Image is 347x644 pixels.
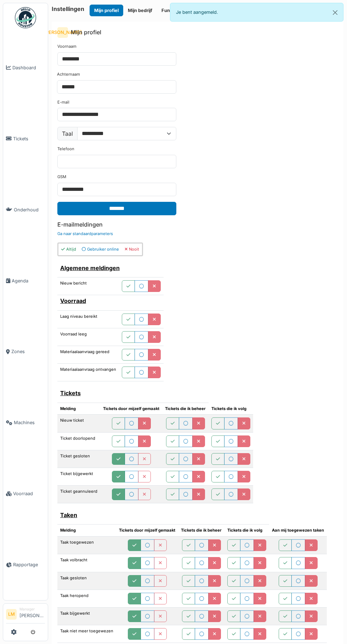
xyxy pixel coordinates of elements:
[3,32,48,103] a: Dashboard
[57,27,68,38] div: [PERSON_NAME]
[57,43,76,49] label: Voornaam
[14,206,45,213] span: Onderhoud
[57,221,338,228] h6: E-mailmeldingen
[116,525,178,537] th: Tickets door mijzelf gemaakt
[269,525,327,537] th: Aan mij toegewezen taken
[3,458,48,529] a: Voorraad
[57,537,116,554] td: Taak toegewezen
[13,561,45,568] span: Rapportage
[19,607,45,622] li: [PERSON_NAME]
[3,174,48,245] a: Onderhoud
[157,5,219,16] button: Functionele parameters
[60,280,87,286] label: Nieuw bericht
[13,490,45,497] span: Voorraad
[3,387,48,458] a: Machines
[60,298,161,304] h6: Voorraad
[60,331,87,337] label: Voorraad leeg
[14,419,45,426] span: Machines
[52,6,84,12] h6: Instellingen
[57,231,113,236] a: Ga naar standaardparameters
[57,432,100,450] td: Ticket doorlopend
[57,525,116,537] th: Melding
[60,390,206,397] h6: Tickets
[13,135,45,142] span: Tickets
[57,174,66,180] label: GSM
[60,367,116,373] label: Materiaalaanvraag ontvangen
[6,607,45,623] a: LM Manager[PERSON_NAME]
[60,512,266,519] h6: Taken
[11,348,45,355] span: Zones
[6,609,17,620] li: LM
[57,71,80,77] label: Achternaam
[57,554,116,572] td: Taak volbracht
[224,525,269,537] th: Tickets die ik volg
[12,277,45,284] span: Agenda
[57,468,100,485] td: Ticket bijgewerkt
[12,64,45,71] span: Dashboard
[3,103,48,174] a: Tickets
[57,146,74,152] label: Telefoon
[19,607,45,612] div: Manager
[123,5,157,16] button: Mijn bedrijf
[15,7,36,28] img: Badge_color-CXgf-gQk.svg
[60,265,161,271] h6: Algemene meldingen
[209,403,253,415] th: Tickets die ik volg
[3,316,48,387] a: Zones
[60,314,97,320] label: Laag niveau bereikt
[3,245,48,316] a: Agenda
[57,127,78,140] label: Taal
[82,246,119,252] div: Gebruiker online
[125,246,139,252] div: Nooit
[57,450,100,468] td: Ticket gesloten
[162,403,209,415] th: Tickets die ik beheer
[60,349,109,355] label: Materiaalaanvraag gereed
[57,572,116,590] td: Taak gesloten
[57,403,100,415] th: Melding
[100,403,162,415] th: Tickets door mijzelf gemaakt
[57,625,116,643] td: Taak niet meer toegewezen
[61,246,76,252] div: Altijd
[57,608,116,625] td: Taak bijgewerkt
[57,590,116,607] td: Taak heropend
[327,3,343,22] button: Close
[170,3,343,22] div: Je bent aangemeld.
[90,5,123,16] button: Mijn profiel
[57,486,100,503] td: Ticket geannuleerd
[57,415,100,432] td: Nieuw ticket
[57,99,69,105] label: E-mail
[3,529,48,600] a: Rapportage
[178,525,224,537] th: Tickets die ik beheer
[71,29,101,36] h6: Mijn profiel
